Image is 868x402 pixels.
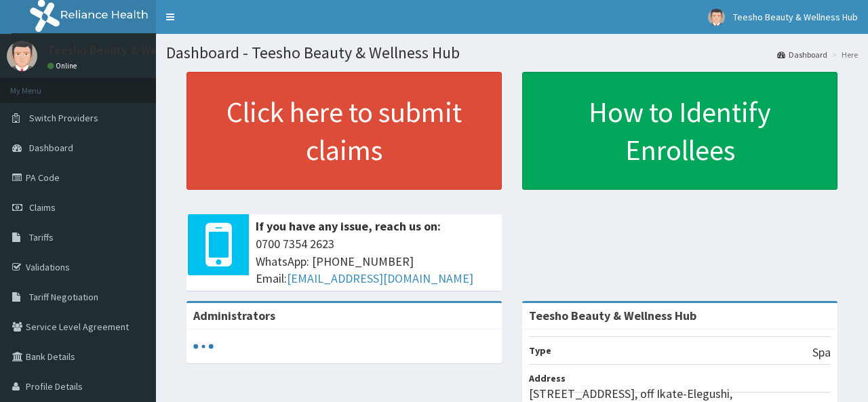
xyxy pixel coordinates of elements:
a: [EMAIL_ADDRESS][DOMAIN_NAME] [287,270,473,286]
strong: Teesho Beauty & Wellness Hub [529,308,696,323]
a: Click here to submit claims [186,72,502,190]
a: How to Identify Enrollees [522,72,837,190]
b: Type [529,344,551,357]
span: Tariff Negotiation [29,291,98,303]
span: 0700 7354 2623 WhatsApp: [PHONE_NUMBER] Email: [256,235,495,287]
span: Claims [29,201,56,214]
span: Tariffs [29,231,54,243]
b: Address [529,372,566,384]
span: Dashboard [29,142,73,154]
img: User Image [7,41,37,71]
img: User Image [708,9,725,26]
svg: audio-loading [193,336,214,357]
h1: Dashboard - Teesho Beauty & Wellness Hub [166,44,858,62]
span: Switch Providers [29,112,98,124]
p: Teesho Beauty & Wellness Hub [47,44,212,56]
b: If you have any issue, reach us on: [256,218,441,234]
a: Dashboard [777,49,827,60]
a: Online [47,61,80,71]
p: Spa [812,344,831,361]
li: Here [829,49,858,60]
span: Teesho Beauty & Wellness Hub [733,11,858,23]
b: Administrators [193,308,275,323]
